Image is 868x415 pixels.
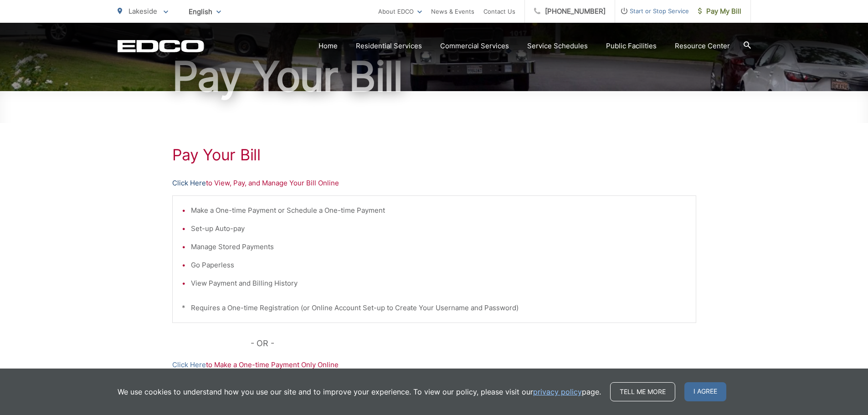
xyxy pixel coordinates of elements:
[483,6,515,17] a: Contact Us
[172,178,206,189] a: Click Here
[172,359,206,370] a: Click Here
[172,146,696,164] h1: Pay Your Bill
[684,382,726,401] span: I agree
[172,359,696,370] p: to Make a One-time Payment Only Online
[182,302,687,313] p: * Requires a One-time Registration (or Online Account Set-up to Create Your Username and Password)
[251,337,696,350] p: - OR -
[191,223,687,234] li: Set-up Auto-pay
[610,382,675,401] a: Tell me more
[606,41,657,51] a: Public Facilities
[378,6,422,17] a: About EDCO
[675,41,730,51] a: Resource Center
[533,386,582,397] a: privacy policy
[191,205,687,216] li: Make a One-time Payment or Schedule a One-time Payment
[527,41,588,51] a: Service Schedules
[318,41,338,51] a: Home
[356,41,422,51] a: Residential Services
[431,6,474,17] a: News & Events
[118,54,751,99] h1: Pay Your Bill
[172,178,696,189] p: to View, Pay, and Manage Your Bill Online
[191,260,687,271] li: Go Paperless
[440,41,509,51] a: Commercial Services
[182,4,228,20] span: English
[118,386,601,397] p: We use cookies to understand how you use our site and to improve your experience. To view our pol...
[191,278,687,289] li: View Payment and Billing History
[128,7,157,15] span: Lakeside
[118,40,204,52] a: EDCD logo. Return to the homepage.
[698,6,741,17] span: Pay My Bill
[191,241,687,252] li: Manage Stored Payments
